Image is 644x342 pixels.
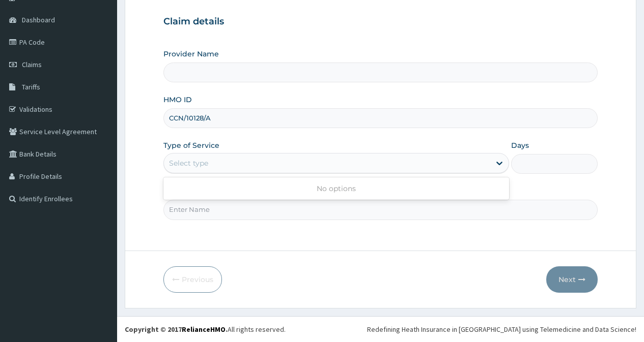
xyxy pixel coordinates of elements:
[511,140,529,150] label: Days
[163,108,598,128] input: Enter HMO ID
[125,325,228,334] strong: Copyright © 2017 .
[163,200,598,220] input: Enter Name
[546,266,598,293] button: Next
[22,15,55,24] span: Dashboard
[169,158,208,168] div: Select type
[367,324,636,334] div: Redefining Heath Insurance in [GEOGRAPHIC_DATA] using Telemedicine and Data Science!
[163,49,219,59] label: Provider Name
[22,82,40,91] span: Tariffs
[117,316,644,342] footer: All rights reserved.
[22,60,42,69] span: Claims
[163,179,509,198] div: No options
[182,325,226,334] a: RelianceHMO
[163,16,598,27] h3: Claim details
[163,95,192,105] label: HMO ID
[163,140,219,150] label: Type of Service
[163,266,222,293] button: Previous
